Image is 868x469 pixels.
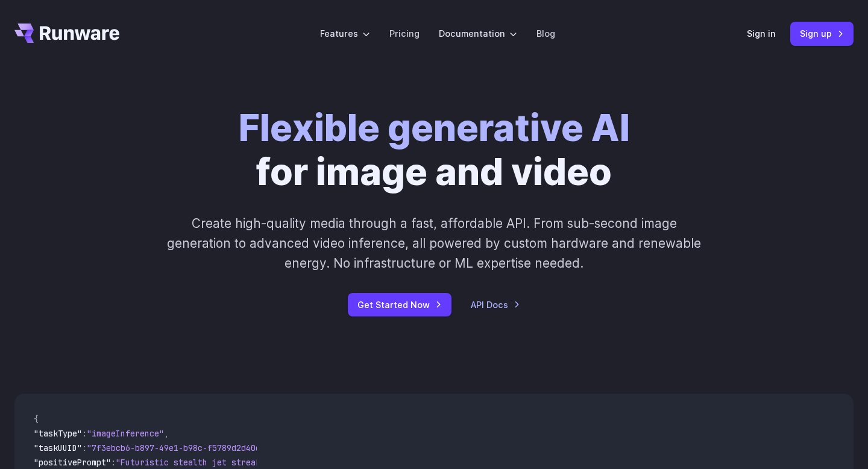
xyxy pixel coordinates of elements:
[82,442,87,453] span: :
[34,428,82,439] span: "taskType"
[111,457,116,468] span: :
[14,24,119,43] a: Go to /
[82,428,87,439] span: :
[389,27,420,40] a: Pricing
[320,27,370,40] label: Features
[239,105,630,150] strong: Flexible generative AI
[164,428,169,439] span: ,
[348,293,451,316] a: Get Started Now
[239,106,630,194] h1: for image and video
[34,442,82,453] span: "taskUUID"
[536,27,555,40] a: Blog
[790,22,854,45] a: Sign up
[87,428,164,439] span: "imageInference"
[747,27,776,40] a: Sign in
[34,457,111,468] span: "positivePrompt"
[439,27,517,40] label: Documentation
[116,457,555,468] span: "Futuristic stealth jet streaking through a neon-lit cityscape with glowing purple exhaust"
[471,298,520,312] a: API Docs
[87,442,270,453] span: "7f3ebcb6-b897-49e1-b98c-f5789d2d40d7"
[34,414,39,424] span: {
[166,213,703,274] p: Create high-quality media through a fast, affordable API. From sub-second image generation to adv...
